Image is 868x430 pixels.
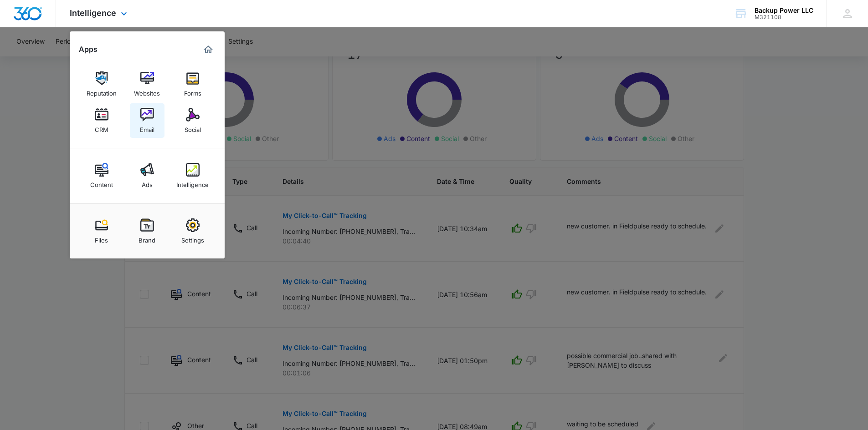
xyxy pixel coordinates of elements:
[84,67,119,101] a: Reputation
[139,232,155,244] div: Brand
[90,177,113,188] div: Content
[84,158,119,193] a: Content
[185,121,201,133] div: Social
[130,214,164,248] a: Brand
[175,158,210,193] a: Intelligence
[142,177,153,188] div: Ads
[130,103,164,138] a: Email
[95,121,108,133] div: CRM
[130,158,164,193] a: Ads
[79,45,98,54] h2: Apps
[755,14,813,20] div: account id
[181,232,204,244] div: Settings
[175,67,210,101] a: Forms
[87,85,117,97] div: Reputation
[95,232,108,244] div: Files
[130,67,164,101] a: Websites
[84,214,119,248] a: Files
[140,121,154,133] div: Email
[70,8,116,18] span: Intelligence
[176,177,209,188] div: Intelligence
[134,85,160,97] div: Websites
[184,85,201,97] div: Forms
[175,214,210,248] a: Settings
[84,103,119,138] a: CRM
[175,103,210,138] a: Social
[755,7,813,14] div: account name
[201,42,216,57] a: Marketing 360® Dashboard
